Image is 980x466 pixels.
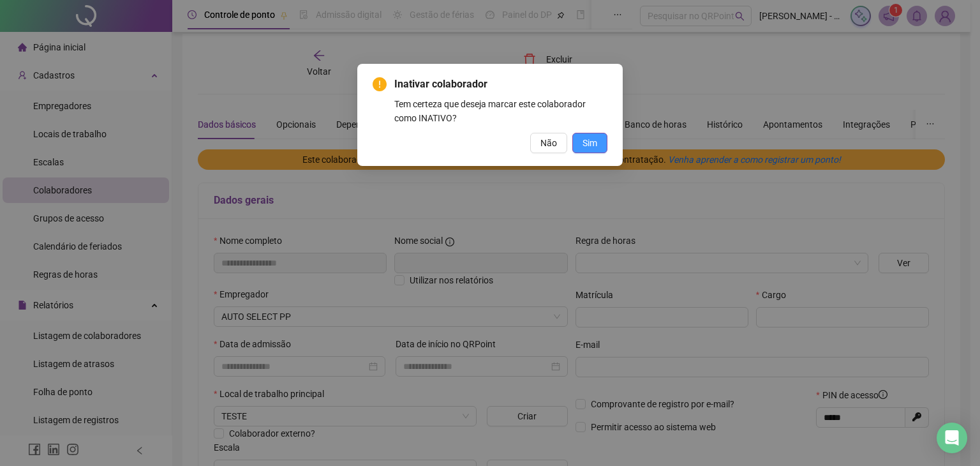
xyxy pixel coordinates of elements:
button: Sim [572,133,607,153]
button: Não [530,133,567,153]
div: Tem certeza que deseja marcar este colaborador como INATIVO? [394,97,607,125]
span: Sim [583,136,597,150]
div: Open Intercom Messenger [937,423,967,453]
span: Não [540,136,557,150]
span: exclamation-circle [373,77,387,91]
span: Inativar colaborador [394,77,607,92]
